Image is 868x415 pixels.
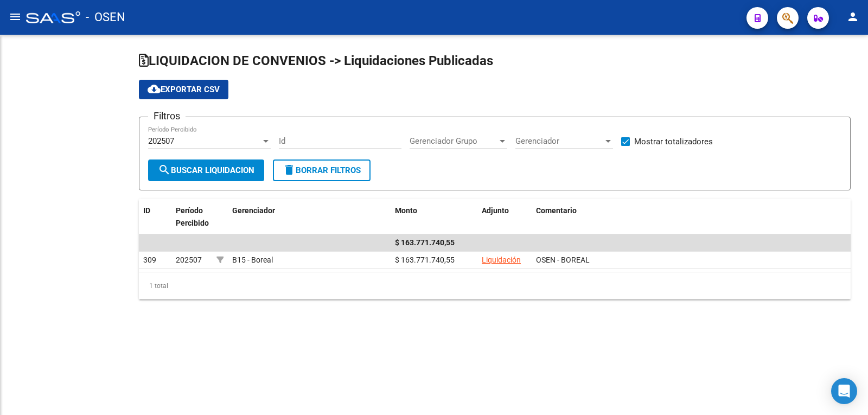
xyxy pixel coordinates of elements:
span: Gerenciador [232,206,275,215]
span: LIQUIDACION DE CONVENIOS -> Liquidaciones Publicadas [139,53,493,68]
mat-icon: delete [283,163,296,176]
datatable-header-cell: Gerenciador [228,199,391,247]
span: Buscar Liquidacion [158,165,254,175]
span: ID [143,206,150,215]
div: 1 total [139,272,851,299]
span: Gerenciador [515,136,603,146]
mat-icon: search [158,163,171,176]
h3: Filtros [148,108,186,124]
span: Monto [395,206,417,215]
datatable-header-cell: Comentario [532,199,851,247]
span: B15 - Boreal [232,256,273,264]
span: Borrar Filtros [283,165,361,175]
span: Gerenciador Grupo [410,136,497,146]
span: - OSEN [86,5,125,29]
button: Exportar CSV [139,80,228,99]
span: OSEN - BOREAL [536,256,590,264]
div: Open Intercom Messenger [831,378,857,404]
mat-icon: cloud_download [148,82,161,95]
span: 202507 [176,256,202,264]
div: $ 163.771.740,55 [395,254,473,266]
span: Período Percibido [176,206,209,227]
button: Buscar Liquidacion [148,159,264,181]
datatable-header-cell: ID [139,199,171,247]
span: Mostrar totalizadores [634,135,713,148]
datatable-header-cell: Período Percibido [171,199,212,247]
span: $ 163.771.740,55 [395,238,455,247]
datatable-header-cell: Adjunto [477,199,532,247]
span: 309 [143,256,156,264]
button: Borrar Filtros [273,159,371,181]
mat-icon: menu [9,10,22,23]
a: Liquidación [482,256,521,264]
span: Exportar CSV [148,85,220,94]
mat-icon: person [846,10,859,23]
span: Comentario [536,206,577,215]
span: 202507 [148,136,174,146]
span: Adjunto [482,206,509,215]
datatable-header-cell: Monto [391,199,477,247]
